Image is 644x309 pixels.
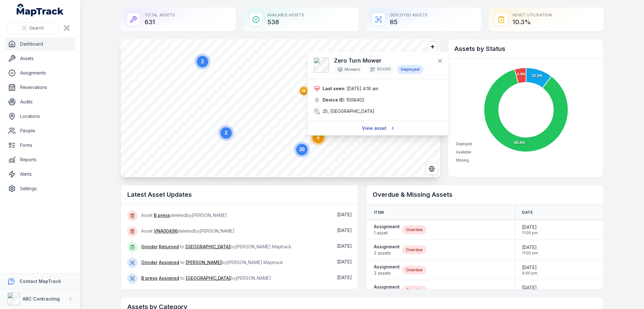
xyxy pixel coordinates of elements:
[19,279,61,284] strong: Contact MapTrack
[5,81,75,94] a: Reservations
[8,22,58,34] button: Search
[522,224,538,235] time: 30/08/2024, 11:00:00 pm
[456,142,472,146] span: Deployed
[397,65,423,74] div: Deployed
[374,270,400,276] span: 3 assets
[366,65,394,74] div: NIU305
[428,42,437,51] button: Zoom in
[225,130,228,135] text: 2
[358,122,398,134] a: View asset
[337,228,352,233] time: 30/08/2025, 3:19:29 pm
[522,271,537,276] span: 9:00 pm
[402,266,426,274] div: Overdue
[5,52,75,65] a: Assets
[454,44,597,53] h2: Assets by Status
[426,163,438,175] button: Switch to Satellite View
[5,67,75,79] a: Assignments
[337,228,352,233] span: [DATE]
[402,246,426,254] div: Overdue
[5,96,75,108] a: Audits
[522,284,537,296] time: 27/02/2025, 9:00:00 pm
[337,259,352,264] span: [DATE]
[337,212,352,217] time: 30/08/2025, 3:19:29 pm
[522,264,537,276] time: 30/01/2025, 9:00:00 pm
[402,225,426,234] div: Overdue
[522,284,537,291] span: [DATE]
[141,244,291,249] span: to by [PERSON_NAME] Maptrack
[5,110,75,123] a: Locations
[522,244,538,256] time: 29/11/2024, 11:00:00 pm
[127,190,352,199] h2: Latest Asset Updates
[374,250,400,256] span: 3 assets
[5,182,75,195] a: Settings
[374,264,400,276] a: Assignment3 assets
[159,244,179,250] a: Returned
[323,97,345,103] strong: Device ID:
[141,275,271,281] span: to by [PERSON_NAME]
[159,259,179,266] a: Assigned
[323,108,375,114] span: 25, [GEOGRAPHIC_DATA]
[334,56,423,65] h3: Zero Turn Mower
[337,243,352,249] span: [DATE]
[345,67,360,72] span: Mowers
[5,153,75,166] a: Reports
[201,59,204,64] text: 2
[141,212,227,218] span: Asset deleted by [PERSON_NAME]
[323,86,346,92] strong: Last seen:
[154,212,170,218] a: B press
[374,264,400,270] strong: Assignment
[17,4,64,16] a: MapTrack
[5,38,75,50] a: Dashboard
[522,224,538,230] span: [DATE]
[186,259,222,266] a: [PERSON_NAME]
[29,25,44,31] span: Search
[374,284,400,296] a: Assignment
[337,275,352,280] span: [DATE]
[121,39,440,177] canvas: Map
[154,228,178,234] a: VNA00496
[374,223,400,236] a: Assignment1 asset
[299,147,305,152] text: 30
[522,244,538,251] span: [DATE]
[186,275,230,281] a: [GEOGRAPHIC_DATA]
[522,264,537,271] span: [DATE]
[5,139,75,152] a: Forms
[402,286,426,295] div: Overdue
[337,275,352,280] time: 29/08/2025, 3:25:50 pm
[374,284,400,290] strong: Assignment
[374,244,400,250] strong: Assignment
[374,230,400,236] span: 1 asset
[347,86,378,91] span: [DATE] 4:16 am
[317,135,320,140] text: 6
[141,259,158,266] a: Grinder
[337,212,352,217] span: [DATE]
[373,190,597,199] h2: Overdue & Missing Assets
[456,150,471,154] span: Available
[347,86,378,91] time: 27/03/2025, 4:16:24 am
[141,275,158,281] a: B press
[186,244,230,250] a: [GEOGRAPHIC_DATA]
[374,210,384,215] span: Item
[337,259,352,264] time: 30/08/2025, 5:33:13 am
[522,230,538,235] span: 11:00 pm
[456,158,469,163] span: Missing
[159,275,179,281] a: Assigned
[346,97,364,103] span: 1008402
[374,223,400,230] strong: Assignment
[522,210,533,215] span: Date
[141,228,235,234] span: Asset deleted by [PERSON_NAME]
[141,260,283,265] span: to by [PERSON_NAME] Maptrack
[5,168,75,180] a: Alerts
[141,244,158,250] a: Grinder
[522,251,538,256] span: 11:00 pm
[5,124,75,137] a: People
[337,243,352,249] time: 30/08/2025, 5:34:11 am
[23,296,60,301] strong: ABC Contracting
[374,244,400,256] a: Assignment3 assets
